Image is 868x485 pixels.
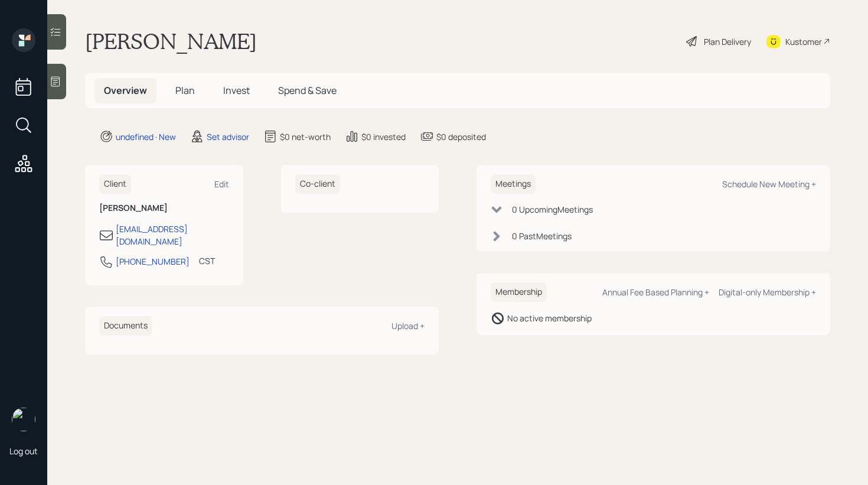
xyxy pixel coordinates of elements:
div: No active membership [507,312,592,324]
div: CST [199,255,215,267]
div: undefined · New [116,131,176,143]
h6: Membership [491,282,547,302]
div: Kustomer [785,35,822,48]
div: [PHONE_NUMBER] [116,255,190,268]
img: retirable_logo.png [12,408,35,431]
div: Plan Delivery [704,35,751,48]
span: Spend & Save [278,84,337,97]
div: Annual Fee Based Planning + [602,287,709,298]
span: Overview [104,84,147,97]
div: Log out [9,445,38,457]
div: 0 Upcoming Meeting s [512,203,593,216]
span: Invest [223,84,250,97]
div: $0 deposited [436,131,486,143]
div: $0 invested [361,131,406,143]
h6: [PERSON_NAME] [99,203,229,213]
h6: Co-client [295,174,340,194]
div: Digital-only Membership + [719,287,816,298]
div: Schedule New Meeting + [722,178,816,190]
h1: [PERSON_NAME] [85,28,257,54]
div: Edit [214,178,229,190]
h6: Client [99,174,131,194]
div: Set advisor [207,131,249,143]
div: $0 net-worth [280,131,331,143]
span: Plan [175,84,195,97]
div: Upload + [391,320,425,331]
div: 0 Past Meeting s [512,230,572,242]
div: [EMAIL_ADDRESS][DOMAIN_NAME] [116,223,229,248]
h6: Documents [99,316,152,336]
h6: Meetings [491,174,536,194]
